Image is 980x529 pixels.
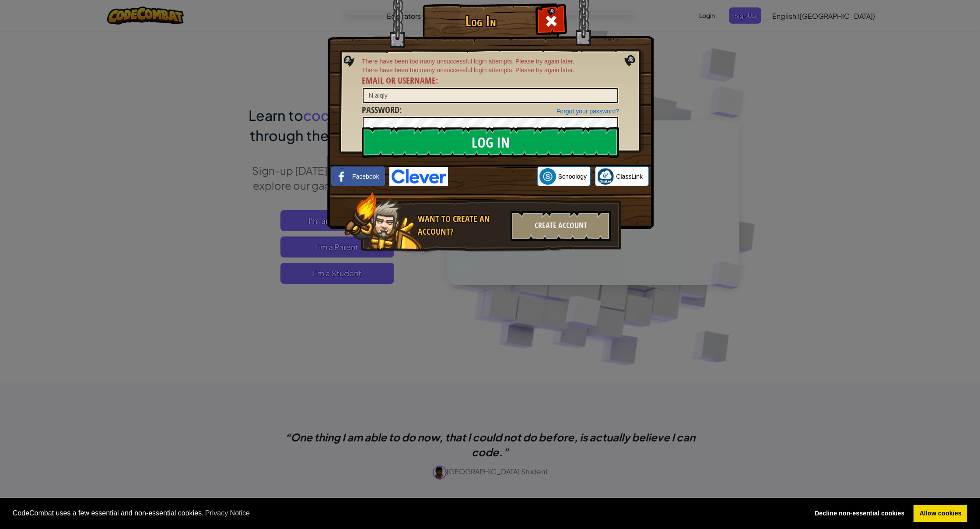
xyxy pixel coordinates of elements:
[362,74,436,86] span: Email or Username
[362,74,438,87] label: :
[616,172,643,181] span: ClassLink
[13,507,802,520] span: CodeCombat uses a few essential and non-essential cookies.
[597,168,614,185] img: classlink-logo-small.png
[362,66,619,74] span: There have been too many unsuccessful login attempts. Please try again later.
[558,172,587,181] span: Schoology
[425,14,536,29] h1: Log In
[204,507,252,520] a: learn more about cookies
[418,213,505,238] div: Want to create an account?
[452,167,533,186] div: Sign in with Google. Opens in new tab
[362,127,619,158] input: Log In
[362,104,402,116] label: :
[362,104,399,116] span: Password
[808,505,910,522] a: deny cookies
[511,211,611,241] div: Create Account
[389,167,448,186] img: clever-logo-blue.png
[539,168,556,185] img: schoology.png
[913,505,967,522] a: allow cookies
[448,167,537,186] iframe: Sign in with Google Button
[333,168,350,185] img: facebook_small.png
[556,108,619,115] a: Forgot your password?
[362,57,619,66] span: There have been too many unsuccessful login attempts. Please try again later.
[352,172,379,181] span: Facebook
